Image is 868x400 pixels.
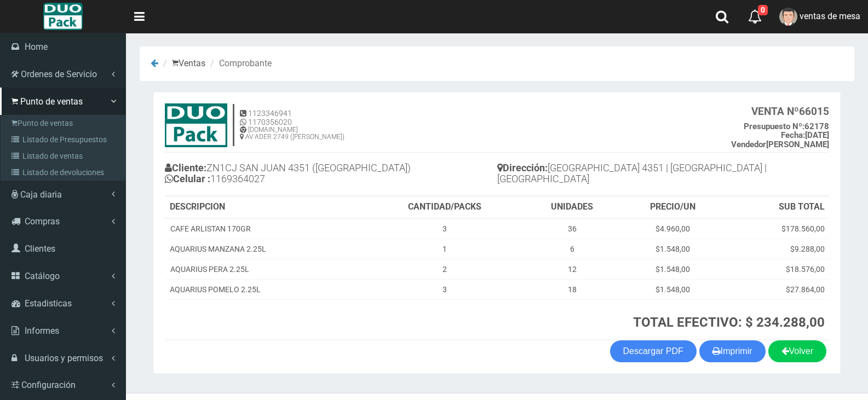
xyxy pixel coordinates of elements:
td: 36 [524,218,621,239]
a: Volver [768,340,826,362]
a: Listado de Presupuestos [3,131,125,148]
b: 66015 [751,105,829,118]
img: Logo grande [43,3,82,30]
strong: VENTA Nº [751,105,799,118]
span: Home [25,42,48,52]
strong: TOTAL EFECTIVO: $ 234.288,00 [633,315,825,330]
img: 15ec80cb8f772e35c0579ae6ae841c79.jpg [165,103,227,147]
span: Punto de ventas [20,96,83,107]
td: $18.576,00 [725,259,829,279]
td: AQUARIUS MANZANA 2.25L [165,239,366,259]
span: Informes [25,326,59,336]
td: $27.864,00 [725,279,829,299]
a: Punto de ventas [3,115,125,131]
b: Celular : [165,173,210,184]
a: Descargar PDF [610,340,697,362]
span: Clientes [25,244,55,254]
td: 3 [366,218,524,239]
button: Imprimir [699,340,766,362]
td: $178.560,00 [725,218,829,239]
td: $9.288,00 [725,239,829,259]
td: 6 [524,239,621,259]
b: 62178 [744,121,829,131]
h5: 1123346941 1170356020 [240,109,344,126]
th: CANTIDAD/PACKS [366,196,524,218]
td: CAFE ARLISTAN 170GR [165,218,366,239]
td: 2 [366,259,524,279]
td: $4.960,00 [621,218,725,239]
td: 1 [366,239,524,259]
span: Ordenes de Servicio [21,69,97,79]
strong: Presupuesto Nº: [744,121,804,131]
strong: Vendedor [731,140,766,149]
h6: [DOMAIN_NAME] AV ADER 2749 ([PERSON_NAME]) [240,126,344,141]
b: [DATE] [781,130,829,140]
b: [PERSON_NAME] [731,140,829,149]
span: Caja diaria [20,189,62,200]
td: $1.548,00 [621,279,725,299]
td: $1.548,00 [621,259,725,279]
a: Listado de devoluciones [3,164,125,181]
span: 0 [758,5,768,15]
th: DESCRIPCION [165,196,366,218]
b: Cliente: [165,162,206,173]
td: AQUARIUS PERA 2.25L [165,259,366,279]
span: Usuarios y permisos [25,353,103,363]
td: 12 [524,259,621,279]
li: Ventas [160,57,205,70]
th: UNIDADES [524,196,621,218]
strong: Fecha: [781,130,805,140]
span: Configuración [21,380,76,390]
h4: ZN1CJ SAN JUAN 4351 ([GEOGRAPHIC_DATA]) 1169364027 [165,160,497,190]
img: User Image [779,8,797,26]
li: Comprobante [208,57,272,70]
td: 18 [524,279,621,299]
span: ventas de mesa [800,11,860,21]
th: SUB TOTAL [725,196,829,218]
span: Compras [25,216,60,227]
td: $1.548,00 [621,239,725,259]
td: 3 [366,279,524,299]
span: Estadisticas [25,298,72,309]
th: PRECIO/UN [621,196,725,218]
td: AQUARIUS POMELO 2.25L [165,279,366,299]
b: Dirección: [497,162,548,173]
h4: [GEOGRAPHIC_DATA] 4351 | [GEOGRAPHIC_DATA] | [GEOGRAPHIC_DATA] [497,160,830,190]
a: Listado de ventas [3,148,125,164]
span: Catálogo [25,271,60,281]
